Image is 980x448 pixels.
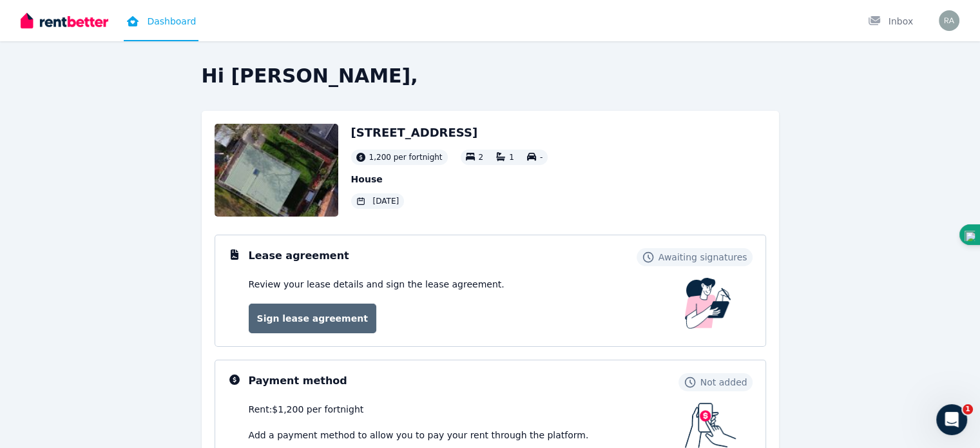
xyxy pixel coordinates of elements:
[249,429,685,442] p: Add a payment method to allow you to pay your rent through the platform.
[202,64,779,88] h2: Hi [PERSON_NAME],
[540,153,543,162] span: -
[21,11,108,30] img: RentBetter
[685,403,736,448] img: Payment method
[939,10,959,31] img: Emad Rashnou
[509,153,514,162] span: 1
[249,248,349,264] h3: Lease agreement
[249,278,504,291] p: Review your lease details and sign the lease agreement.
[369,152,443,162] span: 1,200 per fortnight
[479,153,484,162] span: 2
[685,278,731,329] img: Lease Agreement
[249,304,376,333] a: Sign lease agreement
[868,15,913,28] div: Inbox
[373,196,399,206] span: [DATE]
[963,404,973,414] span: 1
[936,404,967,435] iframe: Intercom live chat
[249,373,347,389] h3: Payment method
[700,376,747,389] span: Not added
[249,403,685,416] div: Rent: $1,200 per fortnight
[351,173,548,186] p: House
[351,124,548,142] h2: [STREET_ADDRESS]
[658,251,747,264] span: Awaiting signatures
[215,124,338,217] img: Property Url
